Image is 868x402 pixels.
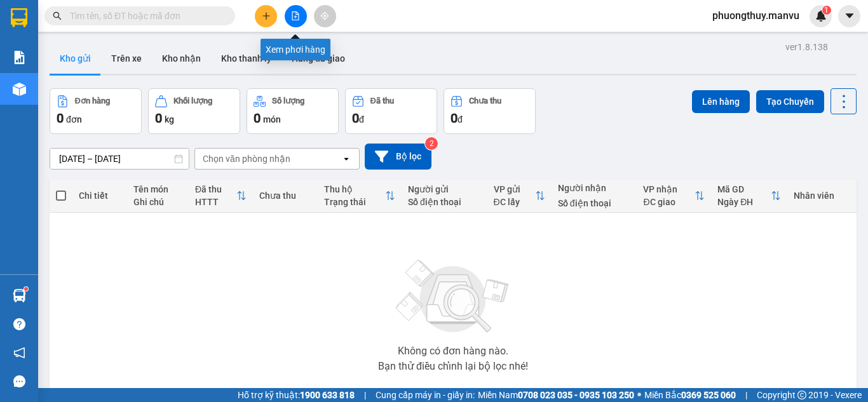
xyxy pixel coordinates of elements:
[211,43,281,74] button: Kho thanh lý
[797,391,806,399] span: copyright
[101,43,152,74] button: Trên xe
[487,179,552,213] th: Toggle SortBy
[643,197,695,207] div: ĐC giao
[643,184,695,194] div: VP nhận
[370,97,394,105] div: Đã thu
[133,184,182,194] div: Tên món
[637,392,641,398] span: ⚪️
[281,43,355,74] button: Hàng đã giao
[57,111,64,126] span: 0
[518,390,634,400] strong: 0708 023 035 - 0935 103 250
[398,346,508,356] div: Không có đơn hàng nào.
[390,252,517,341] img: svg+xml;base64,PHN2ZyBjbGFzcz0ibGlzdC1wbHVnX19zdmciIHhtbG5zPSJodHRwOi8vd3d3LnczLm9yZy8yMDAwL3N2Zy...
[717,197,771,207] div: Ngày ĐH
[824,6,829,15] span: 1
[272,97,304,105] div: Số lượng
[692,90,750,113] button: Lên hàng
[259,191,311,201] div: Chưa thu
[376,388,475,402] span: Cung cấp máy in - giấy in:
[711,179,787,213] th: Toggle SortBy
[458,114,463,124] span: đ
[794,191,850,201] div: Nhân viên
[13,375,25,387] span: message
[352,111,359,126] span: 0
[13,318,25,330] span: question-circle
[13,347,25,359] span: notification
[262,11,271,20] span: plus
[263,114,281,124] span: món
[681,390,736,400] strong: 0369 525 060
[300,390,355,400] strong: 1900 633 818
[13,83,26,96] img: warehouse-icon
[324,197,385,207] div: Trạng thái
[364,388,366,402] span: |
[365,144,431,170] button: Bộ lọc
[75,97,110,105] div: Đơn hàng
[254,111,261,126] span: 0
[50,149,189,169] input: Select a date range.
[478,388,634,402] span: Miền Nam
[50,88,142,134] button: Đơn hàng0đơn
[359,114,364,124] span: đ
[341,154,351,164] svg: open
[195,197,236,207] div: HTTT
[189,179,253,213] th: Toggle SortBy
[378,361,528,372] div: Bạn thử điều chỉnh lại bộ lọc nhé!
[494,197,535,207] div: ĐC lấy
[558,183,631,193] div: Người nhận
[24,287,28,291] sup: 1
[255,5,277,27] button: plus
[148,88,240,134] button: Khối lượng0kg
[822,6,831,15] sup: 1
[291,11,300,20] span: file-add
[50,43,101,74] button: Kho gửi
[745,388,747,402] span: |
[53,11,62,20] span: search
[165,114,174,124] span: kg
[838,5,860,27] button: caret-down
[425,137,438,150] sup: 2
[70,9,220,23] input: Tìm tên, số ĐT hoặc mã đơn
[324,184,385,194] div: Thu hộ
[451,111,458,126] span: 0
[152,43,211,74] button: Kho nhận
[494,184,535,194] div: VP gửi
[66,114,82,124] span: đơn
[203,152,290,165] div: Chọn văn phòng nhận
[320,11,329,20] span: aim
[133,197,182,207] div: Ghi chú
[785,40,828,54] div: ver 1.8.138
[155,111,162,126] span: 0
[11,8,27,27] img: logo-vxr
[844,10,855,22] span: caret-down
[173,97,212,105] div: Khối lượng
[444,88,536,134] button: Chưa thu0đ
[702,8,810,23] span: phuongthuy.manvu
[644,388,736,402] span: Miền Bắc
[717,184,771,194] div: Mã GD
[756,90,824,113] button: Tạo Chuyến
[558,198,631,208] div: Số điện thoại
[408,197,481,207] div: Số điện thoại
[314,5,336,27] button: aim
[318,179,402,213] th: Toggle SortBy
[238,388,355,402] span: Hỗ trợ kỹ thuật:
[345,88,437,134] button: Đã thu0đ
[285,5,307,27] button: file-add
[13,289,26,302] img: warehouse-icon
[247,88,339,134] button: Số lượng0món
[469,97,501,105] div: Chưa thu
[408,184,481,194] div: Người gửi
[815,10,827,22] img: icon-new-feature
[13,51,26,64] img: solution-icon
[195,184,236,194] div: Đã thu
[79,191,121,201] div: Chi tiết
[637,179,711,213] th: Toggle SortBy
